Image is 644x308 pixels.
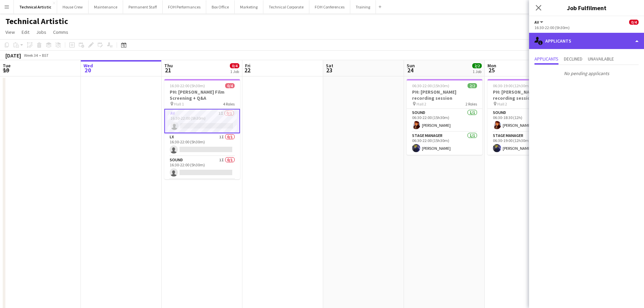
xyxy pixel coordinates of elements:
button: FOH Performances [163,0,206,14]
span: Week 34 [22,53,39,58]
button: Permanent Staff [123,0,163,14]
h1: Technical Artistic [5,16,68,26]
span: Sat [326,63,333,69]
span: Fri [245,63,251,69]
button: Training [350,0,376,14]
span: 2 Roles [466,101,477,106]
a: View [3,28,18,37]
h3: PH: [PERSON_NAME] Film Screening + Q&A [164,89,240,101]
span: 0/4 [225,83,235,88]
button: Box Office [206,0,235,14]
app-job-card: 06:30-19:00 (12h30m)2/2PH: [PERSON_NAME] recording session Hall 22 RolesSound1/106:30-18:30 (12h)... [487,79,563,155]
app-job-card: 16:30-22:00 (5h30m)0/4PH: [PERSON_NAME] Film Screening + Q&A Hall 14 RolesAV1I0/116:30-22:00 (5h3... [164,79,240,179]
p: No pending applicants [529,68,644,79]
div: Applicants [529,33,644,49]
div: BST [42,53,49,58]
span: 06:30-22:00 (15h30m) [412,83,449,88]
span: Tue [3,63,10,69]
app-card-role: AV1I0/116:30-22:00 (5h30m) [164,109,240,133]
a: Edit [19,28,32,37]
span: 2/2 [472,63,482,68]
span: 06:30-19:00 (12h30m) [493,83,530,88]
span: 25 [486,66,496,74]
a: Comms [50,28,71,37]
app-card-role: Stage Manager1/106:30-22:00 (15h30m)[PERSON_NAME] [407,132,482,155]
button: Marketing [235,0,263,14]
span: 24 [406,66,415,74]
span: View [5,29,15,35]
h3: PH: [PERSON_NAME] recording session [407,89,482,101]
span: 19 [2,66,10,74]
button: AV [534,20,544,25]
span: Hall 2 [497,101,507,106]
span: Edit [22,29,29,35]
span: 23 [325,66,333,74]
span: Jobs [36,29,46,35]
span: 4 Roles [223,101,235,106]
div: 1 Job [473,69,481,74]
h3: PH: [PERSON_NAME] recording session [487,89,563,101]
button: FOH Conferences [309,0,350,14]
a: Jobs [33,28,49,37]
span: Unavailable [588,56,614,61]
app-job-card: 06:30-22:00 (15h30m)2/2PH: [PERSON_NAME] recording session Hall 22 RolesSound1/106:30-22:00 (15h3... [407,79,482,155]
div: 1 Job [230,69,239,74]
button: Technical Corporate [263,0,309,14]
span: Sun [407,63,415,69]
span: Wed [84,63,93,69]
span: 2/2 [468,83,477,88]
span: Hall 1 [174,101,184,106]
button: House Crew [57,0,89,14]
app-card-role: LX1I0/116:30-22:00 (5h30m) [164,133,240,156]
span: 21 [163,66,173,74]
h3: Job Fulfilment [529,3,644,12]
span: 22 [244,66,251,74]
app-card-role: Sound1/106:30-22:00 (15h30m)[PERSON_NAME] [407,109,482,132]
span: 16:30-22:00 (5h30m) [170,83,205,88]
div: 16:30-22:00 (5h30m) [534,25,639,30]
span: 20 [82,66,93,74]
span: Hall 2 [416,101,426,106]
span: 0/4 [230,63,239,68]
span: Thu [164,63,173,69]
span: Comms [53,29,68,35]
span: Declined [564,56,582,61]
span: 0/4 [629,20,639,25]
app-card-role: Sound1I0/116:30-22:00 (5h30m) [164,156,240,179]
button: Maintenance [89,0,123,14]
span: Mon [487,63,496,69]
app-card-role: Sound1/106:30-18:30 (12h)[PERSON_NAME] [487,109,563,132]
div: [DATE] [5,52,21,59]
span: AV [534,20,539,25]
span: Applicants [534,56,558,61]
app-card-role: Stage Manager1/106:30-19:00 (12h30m)[PERSON_NAME] [487,132,563,155]
button: Technical Artistic [14,0,57,14]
